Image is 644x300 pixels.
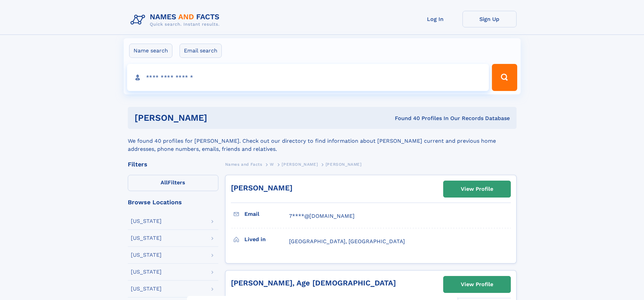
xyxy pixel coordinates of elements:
div: [US_STATE] [131,218,162,224]
label: Email search [180,44,222,58]
a: [PERSON_NAME] [282,160,318,168]
div: Filters [128,161,218,167]
a: Names and Facts [225,160,262,168]
a: Sign Up [462,11,517,27]
div: [US_STATE] [131,252,162,258]
a: Log In [408,11,462,27]
div: We found 40 profiles for [PERSON_NAME]. Check out our directory to find information about [PERSON... [128,129,517,153]
div: [US_STATE] [131,286,162,292]
h3: Email [244,208,289,220]
a: [PERSON_NAME], Age [DEMOGRAPHIC_DATA] [231,279,396,287]
span: All [161,179,168,186]
span: W [270,162,274,167]
input: search input [127,64,489,91]
div: Found 40 Profiles In Our Records Database [301,115,510,122]
div: Browse Locations [128,199,218,205]
span: [PERSON_NAME] [282,162,318,167]
div: [US_STATE] [131,269,162,275]
label: Name search [129,44,172,58]
div: View Profile [461,181,493,197]
a: [PERSON_NAME] [231,184,292,192]
a: View Profile [444,181,510,197]
img: Logo Names and Facts [128,11,225,29]
label: Filters [128,175,218,191]
span: [GEOGRAPHIC_DATA], [GEOGRAPHIC_DATA] [289,238,405,245]
a: W [270,160,274,168]
h1: [PERSON_NAME] [135,114,301,122]
button: Search Button [492,64,517,91]
a: View Profile [444,276,510,293]
div: [US_STATE] [131,235,162,241]
span: [PERSON_NAME] [326,162,362,167]
div: View Profile [461,277,493,292]
h3: Lived in [244,234,289,245]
